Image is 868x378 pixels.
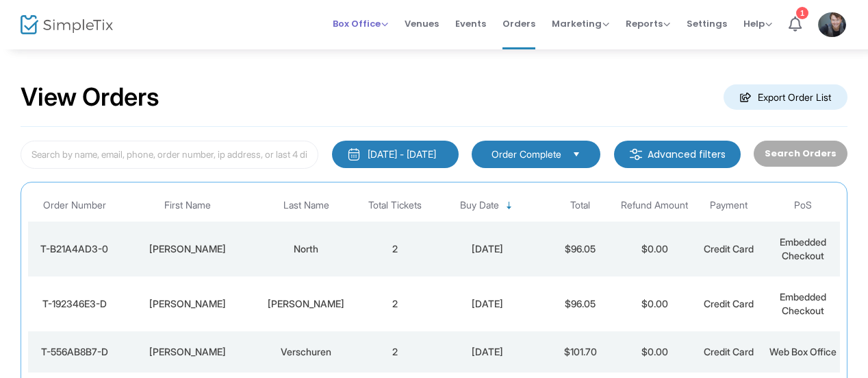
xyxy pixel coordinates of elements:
span: Credit Card [704,243,754,255]
div: Frank [124,297,251,311]
div: T-192346E3-D [31,297,117,311]
input: Search by name, email, phone, order number, ip address, or last 4 digits of card [21,141,318,169]
m-button: Export Order List [724,84,847,110]
img: filter [629,147,643,161]
td: $96.05 [544,222,617,276]
td: $0.00 [617,222,691,276]
span: Order Number [43,200,106,211]
div: North [257,242,355,256]
span: Box Office [333,17,388,30]
th: Refund Amount [617,189,691,222]
h2: View Orders [21,82,159,113]
td: $101.70 [544,331,617,373]
span: Events [455,6,486,41]
m-button: Advanced filters [614,141,741,168]
div: 2025-09-25 [435,297,539,311]
span: Web Box Office [769,346,837,357]
div: 2025-09-25 [435,345,539,359]
span: Reports [626,17,670,30]
span: Credit Card [704,298,754,309]
span: Orders [502,6,535,41]
div: Verschuren [257,345,355,359]
span: Buy Date [460,200,499,211]
div: [DATE] - [DATE] [368,147,436,161]
div: T-556AB8B7-D [31,345,117,359]
div: T-B21A4AD3-0 [31,242,117,256]
span: Payment [710,200,748,211]
span: Help [743,17,772,30]
span: First Name [164,200,211,211]
span: Settings [687,6,727,41]
span: Venues [405,6,439,41]
span: PoS [794,200,812,211]
div: Jody [124,242,251,256]
span: Embedded Checkout [780,236,826,261]
th: Total [544,189,617,222]
div: 1 [796,7,808,19]
td: $96.05 [544,276,617,331]
div: Linda [124,345,251,359]
td: 2 [358,331,432,373]
div: Brence [257,297,355,311]
span: Last Name [283,200,329,211]
span: Embedded Checkout [780,291,826,316]
button: [DATE] - [DATE] [332,141,459,168]
span: Sortable [504,200,515,211]
td: $0.00 [617,331,691,373]
span: Marketing [552,17,609,30]
span: Order Complete [492,147,561,161]
td: 2 [358,222,432,276]
td: $0.00 [617,276,691,331]
img: monthly [347,147,361,161]
div: 2025-09-25 [435,242,539,256]
td: 2 [358,276,432,331]
button: Select [567,147,586,162]
th: Total Tickets [358,189,432,222]
span: Credit Card [704,346,754,357]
